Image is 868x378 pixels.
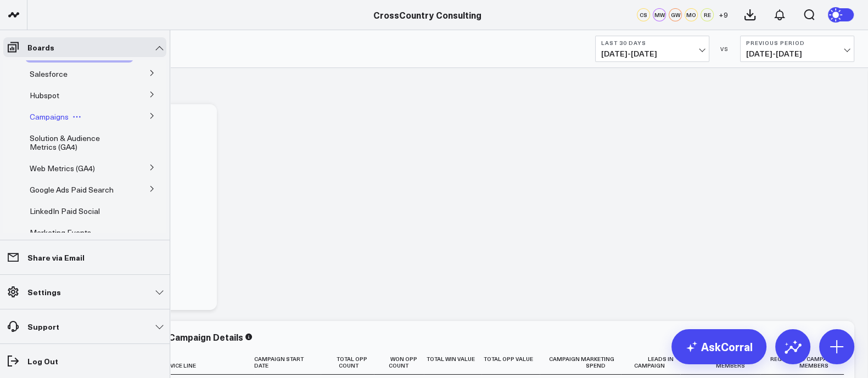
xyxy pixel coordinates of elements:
span: Salesforce [30,69,68,79]
div: RE [701,8,714,21]
th: Total Opp Value [481,350,540,375]
div: CS [637,8,650,21]
a: Log Out [3,351,166,371]
p: Log Out [27,357,58,365]
b: Previous Period [746,40,848,46]
th: Total Opp Count [321,350,374,375]
th: Leads In Campaign [621,350,680,375]
th: Campaign Start Date [254,350,321,375]
th: Won Opp Count [374,350,424,375]
div: MO [685,8,698,21]
a: Campaigns [30,112,69,121]
th: Total Win Value [424,350,481,375]
a: Solution & Audience Metrics (GA4) [30,134,121,151]
a: Web Metrics (GA4) [30,164,95,173]
button: Last 30 Days[DATE]-[DATE] [595,36,709,62]
p: Share via Email [27,253,85,262]
span: Web Metrics (GA4) [30,163,95,173]
span: [DATE] - [DATE] [746,49,848,58]
span: Solution & Audience Metrics (GA4) [30,133,100,152]
span: Google Ads Paid Search [30,184,114,195]
span: Marketing Events [30,227,91,238]
th: Service Line [159,350,254,375]
span: + 9 [719,11,728,19]
a: CrossCountry Consulting [373,9,481,21]
a: AskCorral [671,329,766,364]
p: Settings [27,287,61,296]
span: Hubspot [30,90,59,100]
a: Marketing Events [30,228,91,237]
div: GW [669,8,682,21]
p: Support [27,322,59,331]
a: Salesforce [30,70,68,78]
button: +9 [716,8,730,21]
th: Campaign Marketing Spend [540,350,621,375]
p: Boards [27,43,54,52]
div: MW [653,8,666,21]
div: VS [715,46,735,52]
b: Last 30 Days [601,40,703,46]
span: LinkedIn Paid Social [30,206,100,216]
span: [DATE] - [DATE] [601,49,703,58]
a: LinkedIn Paid Social [30,207,100,216]
a: Google Ads Paid Search [30,185,114,194]
button: Previous Period[DATE]-[DATE] [740,36,854,62]
a: Hubspot [30,91,59,100]
span: Campaigns [30,111,69,122]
